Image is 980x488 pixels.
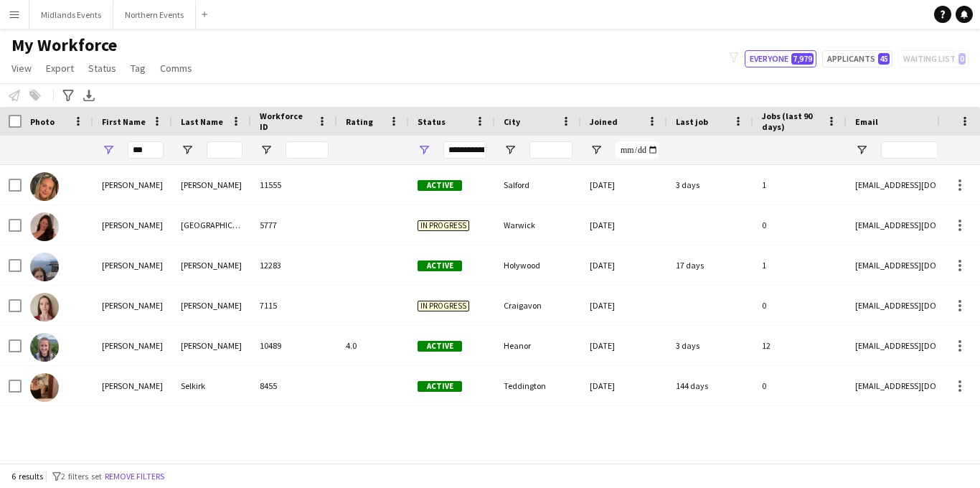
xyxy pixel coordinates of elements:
app-action-btn: Advanced filters [60,87,77,104]
span: Active [418,341,462,352]
a: Comms [154,59,198,78]
a: View [6,59,37,78]
div: [PERSON_NAME] [172,286,251,325]
span: Rating [346,116,373,127]
a: Export [40,59,80,78]
div: 11555 [251,165,337,205]
div: 10489 [251,326,337,365]
span: Photo [30,116,55,127]
button: Remove filters [102,469,167,484]
div: Salford [495,165,581,205]
span: Status [88,62,116,75]
a: Status [83,59,122,78]
div: [DATE] [581,286,667,325]
div: 12 [753,326,847,365]
button: Open Filter Menu [102,144,115,156]
div: [PERSON_NAME] [172,326,251,365]
span: Joined [590,116,618,127]
div: [PERSON_NAME] [93,326,172,365]
a: Tag [125,59,151,78]
button: Open Filter Menu [504,144,517,156]
div: 7115 [251,286,337,325]
span: Active [418,261,462,271]
span: First Name [102,116,146,127]
input: Last Name Filter Input [207,141,242,159]
div: [DATE] [581,245,667,285]
div: Holywood [495,245,581,285]
span: Comms [160,62,192,75]
div: 1 [753,165,847,205]
div: Heanor [495,326,581,365]
div: 3 days [667,326,753,365]
button: Everyone7,979 [745,50,816,67]
div: 3 days [667,165,753,205]
div: [PERSON_NAME] [93,245,172,285]
span: Active [418,180,462,191]
div: 4.0 [337,326,409,365]
div: 0 [753,205,847,245]
input: City Filter Input [529,141,573,159]
button: Northern Events [113,1,196,29]
span: Workforce ID [260,111,311,132]
img: Zoe Martin [30,253,59,281]
button: Midlands Events [29,1,113,29]
button: Open Filter Menu [260,144,273,156]
input: First Name Filter Input [128,141,164,159]
div: Warwick [495,205,581,245]
div: Teddington [495,366,581,405]
div: [PERSON_NAME] [172,165,251,205]
div: [GEOGRAPHIC_DATA] [172,205,251,245]
div: [DATE] [581,165,667,205]
button: Open Filter Menu [590,144,603,156]
span: View [11,62,32,75]
div: [PERSON_NAME] [93,366,172,405]
img: Zoe Murphy [30,293,59,322]
span: 2 filters set [61,471,102,482]
span: Export [46,62,74,75]
button: Open Filter Menu [855,144,868,156]
span: Active [418,381,462,392]
div: 8455 [251,366,337,405]
div: 5777 [251,205,337,245]
span: Last job [676,116,708,127]
button: Applicants45 [822,50,892,67]
div: [DATE] [581,366,667,405]
app-action-btn: Export XLSX [80,87,98,104]
span: Last Name [181,116,223,127]
div: [PERSON_NAME] [93,286,172,325]
span: Status [418,116,446,127]
span: City [504,116,520,127]
input: Joined Filter Input [616,141,659,159]
button: Open Filter Menu [181,144,194,156]
span: 7,979 [791,53,814,65]
img: Zoe Constantinou [30,172,59,201]
button: Open Filter Menu [418,144,430,156]
span: In progress [418,220,469,231]
div: [DATE] [581,326,667,365]
div: 144 days [667,366,753,405]
img: Zoe Selkirk [30,373,59,402]
div: Craigavon [495,286,581,325]
div: 17 days [667,245,753,285]
div: [PERSON_NAME] [93,165,172,205]
span: My Workforce [11,34,117,56]
div: [DATE] [581,205,667,245]
div: 0 [753,366,847,405]
div: 12283 [251,245,337,285]
span: Tag [131,62,146,75]
span: 45 [878,53,890,65]
span: Jobs (last 90 days) [762,111,821,132]
span: In progress [418,301,469,311]
div: 0 [753,286,847,325]
img: Zoe England [30,212,59,241]
div: Selkirk [172,366,251,405]
div: 1 [753,245,847,285]
div: [PERSON_NAME] [172,245,251,285]
img: Zoe Parfitt [30,333,59,362]
span: Email [855,116,878,127]
input: Workforce ID Filter Input [286,141,329,159]
div: [PERSON_NAME] [93,205,172,245]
